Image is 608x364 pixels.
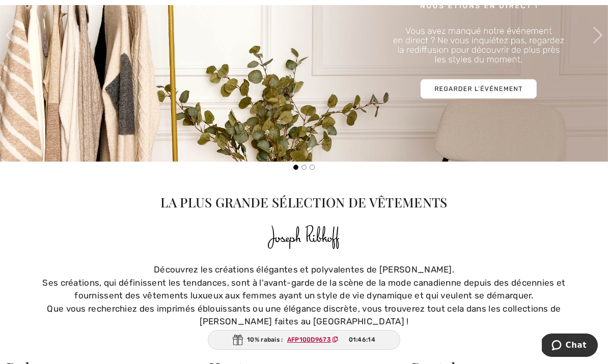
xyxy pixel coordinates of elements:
p: La plus grande sélection de vêtements [6,192,602,211]
button: Slide 2 [301,165,307,170]
div: Découvrez les créations élégantes et polyvalentes de [PERSON_NAME]. [37,263,571,277]
div: 10% rabais : [208,330,400,350]
div: Que vous recherchiez des imprimés éblouissants ou une élégance discrète, vous trouverez tout cela... [37,302,571,328]
span: 01:46:14 [349,335,375,344]
div: Ses créations, qui définissent les tendances, sont à l'avant-garde de la scène de la mode canadie... [37,277,571,302]
button: Slide 1 [293,165,298,170]
img: Gift.svg [233,335,243,345]
button: Slide 3 [310,165,315,170]
ins: AFP100D9673 [287,336,331,343]
img: Joseph Ribkoff [267,222,342,253]
iframe: Ouvre un widget dans lequel vous pouvez chatter avec l’un de nos agents [542,333,598,359]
